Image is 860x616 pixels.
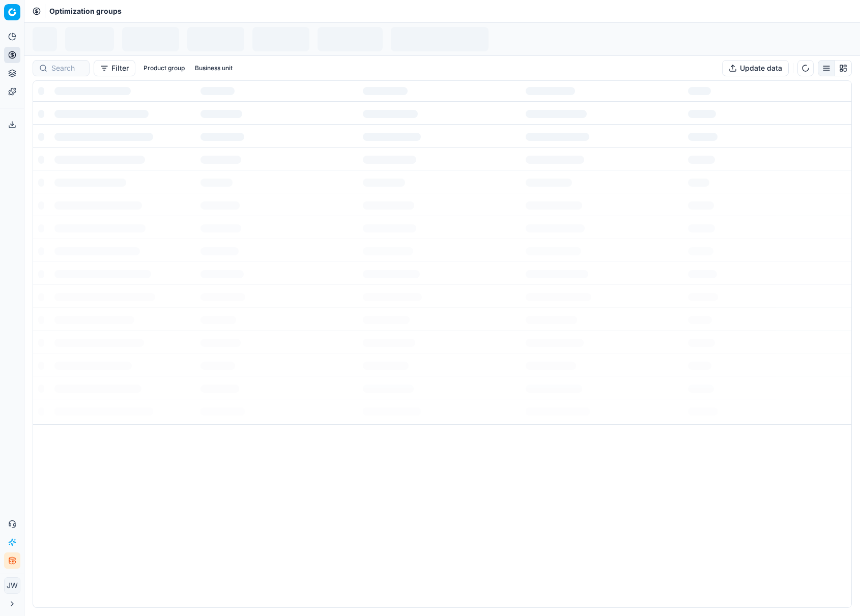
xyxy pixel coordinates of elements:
span: JW [5,578,20,593]
input: Search [51,63,83,73]
span: Optimization groups [49,6,122,16]
nav: breadcrumb [49,6,122,16]
button: Product group [139,62,189,74]
button: JW [4,577,20,594]
button: Update data [722,60,789,76]
button: Filter [94,60,135,76]
button: Business unit [191,62,237,74]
